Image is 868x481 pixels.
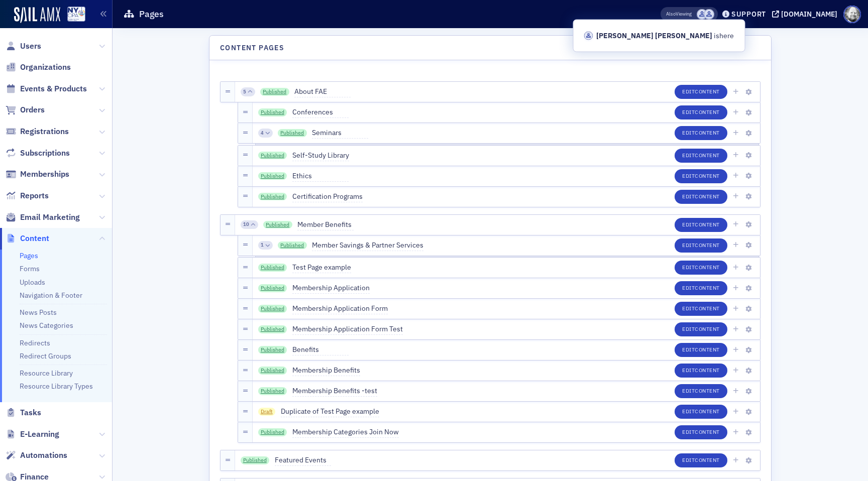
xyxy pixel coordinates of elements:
[258,264,287,272] a: Published
[20,190,49,201] span: Reports
[6,148,70,159] a: Subscriptions
[278,129,307,137] a: Published
[675,149,727,163] button: EditContent
[20,233,49,244] span: Content
[20,382,93,391] a: Resource Library Types
[843,6,861,23] span: Profile
[675,364,727,378] button: EditContent
[695,242,720,249] span: Content
[675,302,727,316] button: EditContent
[6,407,41,418] a: Tasks
[20,369,73,378] a: Resource Library
[292,107,349,118] span: Conferences
[695,428,720,435] span: Content
[695,367,720,374] span: Content
[697,9,707,20] span: Elizabeth Gurvits
[6,233,49,244] a: Content
[20,212,80,223] span: Email Marketing
[675,169,727,183] button: EditContent
[695,346,720,353] span: Content
[675,281,727,295] button: EditContent
[6,104,45,115] a: Orders
[292,365,360,376] span: Membership Benefits
[666,11,676,17] div: Also
[20,278,45,287] a: Uploads
[695,172,720,179] span: Content
[20,148,70,159] span: Subscriptions
[20,251,38,260] a: Pages
[292,324,403,335] span: Membership Application Form Test
[258,284,287,292] a: Published
[675,425,727,439] button: EditContent
[258,428,287,436] a: Published
[695,387,720,394] span: Content
[292,283,370,294] span: Membership Application
[675,453,727,467] button: EditContent
[20,41,41,52] span: Users
[20,308,57,317] a: News Posts
[675,343,727,357] button: EditContent
[20,62,71,73] span: Organizations
[20,291,82,300] a: Navigation & Footer
[294,86,351,97] span: About FAE
[6,62,71,73] a: Organizations
[292,427,399,438] span: Membership Categories Join Now
[275,455,331,466] span: Featured Events
[20,169,69,180] span: Memberships
[292,262,351,273] span: Test Page example
[695,284,720,291] span: Content
[695,325,720,332] span: Content
[695,456,720,463] span: Content
[241,456,270,464] a: Published
[292,191,363,202] span: Certification Programs
[6,190,49,201] a: Reports
[772,11,841,18] button: [DOMAIN_NAME]
[20,351,71,360] a: Redirect Groups
[20,264,40,273] a: Forms
[675,384,727,398] button: EditContent
[675,218,727,232] button: EditContent
[695,88,720,95] span: Content
[292,386,377,397] span: Membership Benefits -test
[258,367,287,375] a: Published
[258,346,287,354] a: Published
[6,212,80,223] a: Email Marketing
[675,405,727,419] button: EditContent
[675,261,727,275] button: EditContent
[220,43,284,53] h4: Content Pages
[584,31,593,40] span: Elizabeth Gurvits
[596,31,712,40] strong: [PERSON_NAME] [PERSON_NAME]
[695,264,720,271] span: Content
[6,126,69,137] a: Registrations
[278,242,307,250] a: Published
[20,450,67,461] span: Automations
[695,152,720,159] span: Content
[14,7,60,23] img: SailAMX
[20,83,87,94] span: Events & Products
[675,190,727,204] button: EditContent
[243,221,249,228] span: 10
[704,9,714,20] span: Gumby Crane
[675,238,727,253] button: EditContent
[675,105,727,119] button: EditContent
[596,31,734,41] span: is here
[292,171,349,182] span: Ethics
[20,429,59,440] span: E-Learning
[675,126,727,140] button: EditContent
[258,408,276,416] span: Draft
[292,303,388,314] span: Membership Application Form
[6,169,69,180] a: Memberships
[6,429,59,440] a: E-Learning
[731,10,766,19] div: Support
[695,193,720,200] span: Content
[258,387,287,395] a: Published
[258,172,287,180] a: Published
[695,408,720,415] span: Content
[258,325,287,333] a: Published
[20,321,73,330] a: News Categories
[675,322,727,336] button: EditContent
[261,130,264,137] span: 4
[20,126,69,137] span: Registrations
[20,104,45,115] span: Orders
